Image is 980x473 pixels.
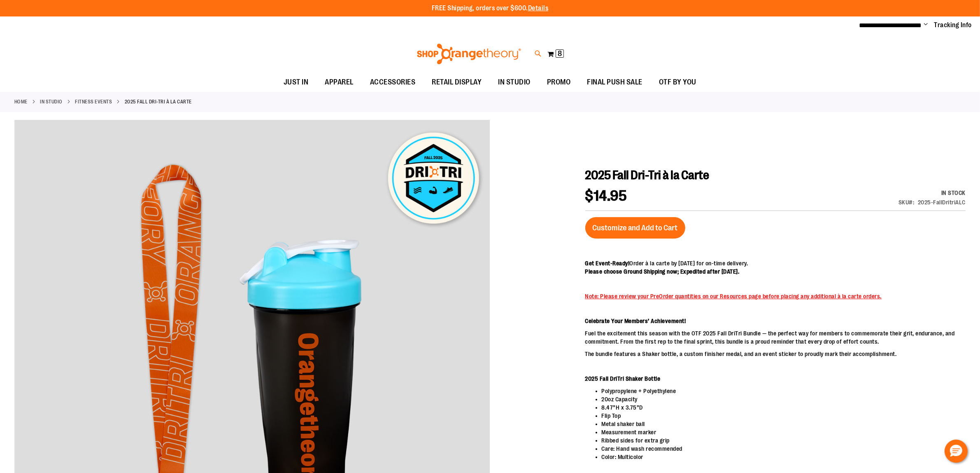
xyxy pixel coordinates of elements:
[490,73,539,92] a: IN STUDIO
[275,73,317,91] a: JUST IN
[585,168,709,182] span: 2025 Fall Dri-Tri à la Carte
[918,198,966,206] div: 2025-FallDritriALC
[539,73,579,92] a: PROMO
[659,73,696,91] span: OTF BY YOU
[899,199,915,206] strong: SKU
[14,98,28,105] a: Home
[602,436,966,445] li: Ribbed sides for extra grip
[498,73,531,91] span: IN STUDIO
[651,73,705,92] a: OTF BY YOU
[602,445,966,453] li: Care: Hand wash recommended
[593,223,678,232] span: Customize and Add to Cart
[924,21,928,29] button: Account menu
[602,420,966,428] li: Metal shaker ball
[585,187,627,204] span: $14.95
[558,49,562,58] span: 8
[424,73,490,92] a: RETAIL DISPLAY
[284,73,309,91] span: JUST IN
[585,260,630,267] span: Get Event-Ready!
[585,217,685,239] button: Customize and Add to Cart
[602,453,966,461] li: Color: Multicolor
[602,387,966,395] li: Polypropylene + Polyethylene
[585,293,882,300] span: Note: Please review your PreOrder quantities on our Resources page before placing any additional ...
[585,318,686,324] strong: Celebrate Your Members’ Achievement!
[602,395,966,403] li: 20oz Capacity
[945,440,968,463] button: Hello, have a question? Let’s chat.
[585,329,966,346] p: Fuel the excitement this season with the OTF 2025 Fall DriTri Bundle — the perfect way for member...
[432,73,482,91] span: RETAIL DISPLAY
[602,412,966,420] li: Flip Top
[934,21,972,30] a: Tracking Info
[40,98,63,105] a: IN STUDIO
[416,44,522,64] img: Shop Orangetheory
[899,189,966,197] p: Availability:
[585,375,661,382] strong: 2025 Fall DriTri Shaker Bottle
[585,268,740,275] span: Please choose Ground Shipping now; Expedited after [DATE].
[125,98,192,105] strong: 2025 Fall Dri-Tri à la Carte
[362,73,424,92] a: ACCESSORIES
[587,73,643,91] span: FINAL PUSH SALE
[602,428,966,436] li: Measurement marker
[432,4,549,13] p: FREE Shipping, orders over $600.
[585,350,966,358] p: The bundle features a Shaker bottle, a custom finisher medal, and an event sticker to proudly mar...
[317,73,362,92] a: APPAREL
[602,403,966,412] li: 8.47”H x 3.75”D
[75,98,112,105] a: Fitness Events
[630,260,748,267] span: Order à la carte by [DATE] for on-time delivery.
[579,73,651,92] a: FINAL PUSH SALE
[370,73,416,91] span: ACCESSORIES
[325,73,354,91] span: APPAREL
[547,73,571,91] span: PROMO
[528,5,549,12] a: Details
